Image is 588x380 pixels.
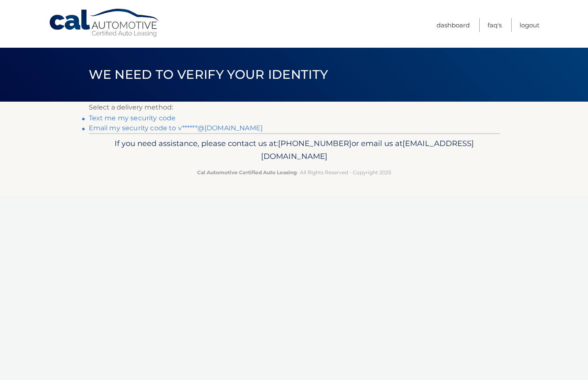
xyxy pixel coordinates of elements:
[89,114,176,122] a: Text me my security code
[94,137,494,163] p: If you need assistance, please contact us at: or email us at
[437,18,470,32] a: Dashboard
[488,18,502,32] a: FAQ's
[94,168,494,177] p: - All Rights Reserved - Copyright 2025
[89,102,500,113] p: Select a delivery method:
[520,18,539,32] a: Logout
[278,139,351,148] span: [PHONE_NUMBER]
[49,8,161,38] a: Cal Automotive
[89,124,263,132] a: Email my security code to v******@[DOMAIN_NAME]
[197,169,297,175] strong: Cal Automotive Certified Auto Leasing
[89,67,328,82] span: We need to verify your identity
